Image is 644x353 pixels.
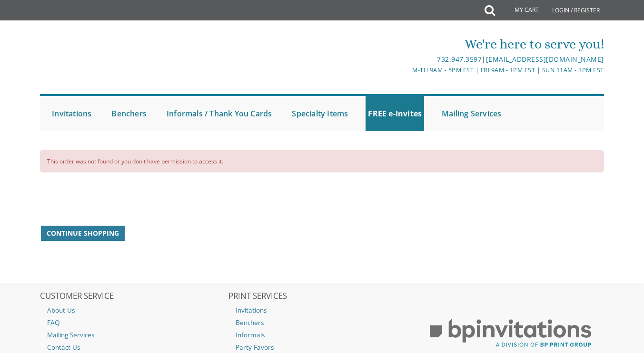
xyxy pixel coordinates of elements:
[50,96,94,131] a: Invitations
[289,96,350,131] a: Specialty Items
[494,1,545,20] a: My Cart
[439,96,504,131] a: Mailing Services
[164,96,274,131] a: Informals / Thank You Cards
[40,292,227,301] h2: CUSTOMER SERVICE
[228,54,604,65] div: |
[40,316,227,329] a: FAQ
[228,329,416,341] a: Informals
[228,65,604,75] div: M-Th 9am - 5pm EST | Fri 9am - 1pm EST | Sun 11am - 3pm EST
[366,96,424,131] a: FREE e-Invites
[437,55,482,64] a: 732.947.3597
[228,35,604,54] div: We're here to serve you!
[109,96,149,131] a: Benchers
[40,150,604,172] div: This order was not found or you don't have permission to access it.
[228,304,416,316] a: Invitations
[40,329,227,341] a: Mailing Services
[47,229,119,238] span: Continue Shopping
[41,226,125,241] a: Continue Shopping
[486,55,604,64] a: [EMAIL_ADDRESS][DOMAIN_NAME]
[40,304,227,316] a: About Us
[228,316,416,329] a: Benchers
[228,292,416,301] h2: PRINT SERVICES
